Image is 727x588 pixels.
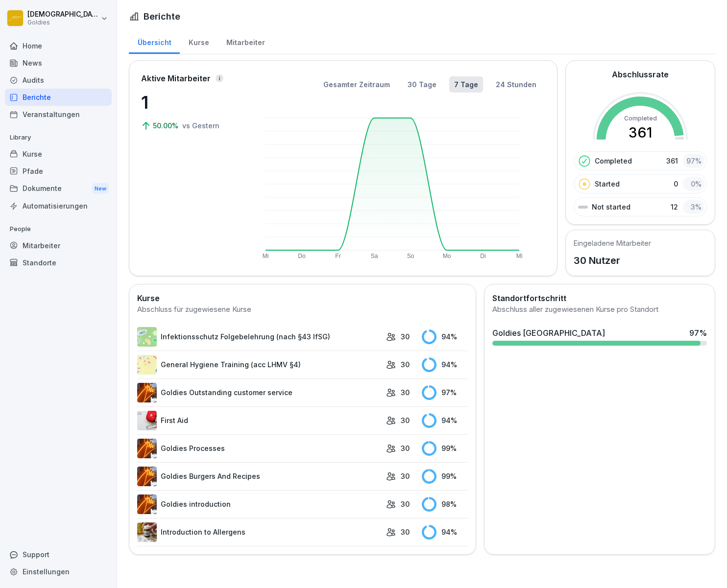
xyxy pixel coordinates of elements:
a: Goldies Burgers And Recipes [137,467,381,486]
a: DokumenteNew [5,180,112,198]
text: Sa [371,253,378,259]
a: Mitarbeiter [5,237,112,254]
p: 50.00% [153,120,180,131]
a: Mitarbeiter [218,29,273,54]
p: Not started [592,202,630,212]
button: 30 Tage [403,76,441,93]
p: Started [595,179,620,189]
div: 3 % [683,200,704,214]
a: Übersicht [129,29,180,54]
img: dxikevl05c274fqjcx4fmktu.png [137,522,157,542]
a: Goldies Processes [137,439,381,458]
div: Abschluss aller zugewiesenen Kurse pro Standort [492,304,707,315]
a: Veranstaltungen [5,106,112,123]
div: 94 % [422,525,468,540]
div: 99 % [422,441,468,456]
a: Kurse [5,145,112,163]
p: 361 [666,156,678,166]
div: Standorte [5,254,112,271]
p: 30 [401,331,410,342]
p: 30 [401,415,410,425]
button: 24 Stunden [491,76,541,93]
p: People [5,221,112,237]
p: Goldies [27,19,99,26]
h1: Berichte [144,10,180,23]
a: Kurse [180,29,218,54]
div: 97 % [683,154,704,168]
div: 98 % [422,497,468,512]
div: 0 % [683,177,704,191]
button: Gesamter Zeitraum [318,76,395,93]
h2: Abschlussrate [612,69,669,80]
p: 30 [401,443,410,453]
a: Infektionsschutz Folgebelehrung (nach §43 IfSG) [137,327,381,347]
a: Goldies [GEOGRAPHIC_DATA]97% [488,323,711,350]
p: 30 Nutzer [574,253,651,268]
a: Berichte [5,89,112,106]
div: 97 % [689,327,707,339]
h2: Kurse [137,292,468,304]
div: 94 % [422,357,468,372]
p: [DEMOGRAPHIC_DATA] Tahir [27,10,99,19]
div: Goldies [GEOGRAPHIC_DATA] [492,327,605,339]
a: First Aid [137,411,381,430]
button: 7 Tage [449,76,483,93]
img: q57webtpjdb10dpomrq0869v.png [137,467,157,486]
a: Einstellungen [5,563,112,580]
text: Di [480,253,485,259]
div: 94 % [422,413,468,428]
p: Aktive Mitarbeiter [141,72,211,84]
a: Pfade [5,163,112,180]
p: 1 [141,89,239,116]
text: Mo [443,253,451,259]
div: New [92,183,109,194]
p: 12 [671,202,678,212]
img: dstmp2epwm636xymg8o1eqib.png [137,439,157,458]
img: xhwwoh3j1t8jhueqc8254ve9.png [137,494,157,514]
a: General Hygiene Training (acc LHMV §4) [137,355,381,375]
text: Do [298,253,306,259]
a: Goldies Outstanding customer service [137,383,381,402]
a: Home [5,37,112,54]
h2: Standortfortschritt [492,292,707,304]
p: 30 [401,527,410,537]
div: Dokumente [5,180,112,198]
a: News [5,54,112,71]
a: Automatisierungen [5,197,112,214]
p: 30 [401,471,410,481]
p: 30 [401,359,410,370]
div: Abschluss für zugewiesene Kurse [137,304,468,315]
p: Completed [595,156,632,166]
img: tgff07aey9ahi6f4hltuk21p.png [137,327,157,347]
a: Introduction to Allergens [137,522,381,542]
p: 30 [401,387,410,398]
a: Goldies introduction [137,494,381,514]
a: Audits [5,71,112,89]
div: Support [5,546,112,563]
div: 97 % [422,385,468,400]
img: ovcsqbf2ewum2utvc3o527vw.png [137,411,157,430]
text: Mi [516,253,523,259]
text: Mi [263,253,269,259]
img: rd8noi9myd5hshrmayjayi2t.png [137,355,157,375]
div: 94 % [422,329,468,344]
p: vs Gestern [182,120,219,131]
h5: Eingeladene Mitarbeiter [574,238,651,248]
text: Fr [335,253,340,259]
p: 30 [401,499,410,509]
img: p739flnsdh8gpse8zjqpm4at.png [137,383,157,402]
text: So [407,253,414,259]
